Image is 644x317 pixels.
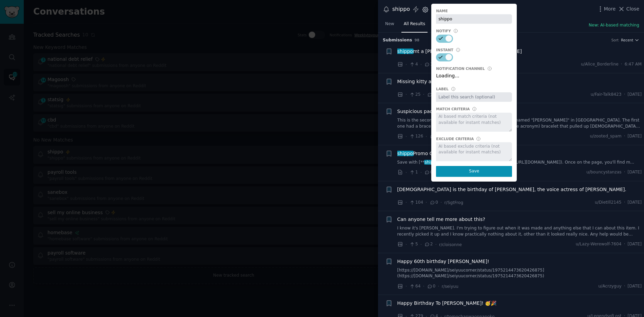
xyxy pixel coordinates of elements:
[397,108,505,115] a: Suspicious package from "[PERSON_NAME]"?
[628,92,642,98] span: [DATE]
[440,199,442,206] span: ·
[628,241,642,247] span: [DATE]
[624,169,625,175] span: ·
[397,78,511,85] a: Missing kitty around [GEOGRAPHIC_DATA] area!
[405,61,407,68] span: ·
[436,29,451,33] div: Notify
[420,61,422,68] span: ·
[624,200,625,206] span: ·
[604,5,616,13] span: More
[420,241,422,248] span: ·
[436,8,448,13] div: Name
[611,38,619,42] div: Sort
[397,216,486,223] a: Can anyone tell me more about this?
[576,241,622,247] span: u/Lazy-Werewolf-7604
[439,242,462,247] span: r/cloisonne
[397,267,642,279] a: [https://[DOMAIN_NAME]/seiyuucorner/status/1975214473620426875](https://[DOMAIN_NAME]/seiyuucorne...
[590,133,622,139] span: u/zooted_spam
[425,199,427,206] span: ·
[424,241,433,247] span: 2
[397,117,642,129] a: This is the second package I've received from some guy named "[PERSON_NAME]" in [GEOGRAPHIC_DATA]...
[397,49,414,54] span: shippo
[423,283,424,290] span: ·
[436,48,453,52] div: Instant
[409,200,423,206] span: 104
[436,107,470,111] div: Match Criteria
[625,61,642,68] span: 6:47 AM
[628,283,642,290] span: [DATE]
[624,283,625,290] span: ·
[628,133,642,139] span: [DATE]
[385,21,394,27] span: New
[628,169,642,175] span: [DATE]
[424,61,433,68] span: 1
[591,92,622,98] span: u/Fair-Talk8423
[597,5,616,13] button: More
[383,19,397,33] a: New
[405,91,407,98] span: ·
[427,283,435,290] span: 0
[405,241,407,248] span: ·
[405,283,407,290] span: ·
[628,200,642,206] span: [DATE]
[581,61,619,68] span: u/Alice_Borderline
[436,72,512,82] div: Loading...
[383,37,412,43] span: Submission s
[595,200,622,206] span: u/DietIll2145
[436,92,512,102] input: Label this search (optional)
[397,258,489,265] span: Happy 60th birthday [PERSON_NAME]!
[618,5,639,13] button: Close
[405,199,407,206] span: ·
[436,66,485,71] div: Notification Channel
[624,241,625,247] span: ·
[423,91,424,98] span: ·
[409,92,420,98] span: 25
[404,21,425,27] span: All Results
[409,283,420,290] span: 64
[409,61,418,68] span: 4
[621,38,639,42] button: Recent
[436,136,474,141] div: Exclude Criteria
[624,92,625,98] span: ·
[624,133,625,139] span: ·
[397,48,522,55] span: mt a [PERSON_NAME] com o [PERSON_NAME]
[424,169,433,175] span: 0
[401,19,428,33] a: All Results
[397,225,642,237] a: I know it's [PERSON_NAME]. I'm trying to figure out when it was made and anything else that I can...
[586,169,621,175] span: u/bouncystanzas
[621,38,633,42] span: Recent
[430,133,441,139] span: 60
[392,5,410,14] div: shippo
[397,151,414,156] span: shippo
[444,200,463,205] span: r/SgtFrog
[420,169,422,176] span: ·
[397,150,514,157] span: Promo Codes - 20% Off Coupons in [DATE]
[626,5,639,13] span: Close
[438,283,439,290] span: ·
[405,169,407,176] span: ·
[435,241,437,248] span: ·
[430,200,438,206] span: 0
[621,61,622,68] span: ·
[425,133,427,140] span: ·
[409,133,423,139] span: 126
[442,284,458,289] span: r/seiyuu
[397,48,522,55] a: shippomt a [PERSON_NAME] com o [PERSON_NAME]
[436,166,512,177] button: Save
[415,38,420,42] span: 98
[397,160,642,166] a: Save with [**shippocoupon & promo codes in [DATE]**]([URL][DOMAIN_NAME]). Once on the page, you'l...
[589,22,639,29] button: New: AI-based matching
[397,300,497,307] a: Happy Birthday To [PERSON_NAME]! 🥳🎉
[397,150,514,157] a: shippoPromo Codes - 20% Off Coupons in [DATE]
[427,92,438,98] span: 10
[436,87,449,91] div: Label
[436,14,512,24] input: Name this search
[409,169,418,175] span: 1
[397,186,626,193] a: [DEMOGRAPHIC_DATA] is the birthday of [PERSON_NAME], the voice actress of [PERSON_NAME].
[405,133,407,140] span: ·
[409,241,418,247] span: 5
